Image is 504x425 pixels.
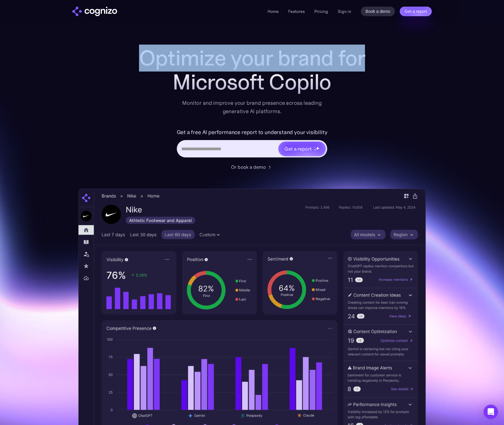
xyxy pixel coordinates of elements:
[231,163,273,171] a: Or book a demo
[361,7,395,16] a: Book a demo
[72,7,117,16] a: home
[178,99,326,116] div: Monitor and improve your brand presence across leading generative AI platforms.
[338,8,351,15] a: Sign in
[314,9,328,14] a: Pricing
[288,9,305,14] a: Features
[278,141,326,157] a: Get a reportstarstarstar
[177,127,328,137] label: Get a free AI performance report to understand your visibility
[72,7,117,16] img: cognizo logo
[314,149,316,151] img: star
[314,147,315,148] img: star
[132,70,372,94] div: Microsoft Copilo
[400,7,432,16] a: Get a report
[316,146,319,150] img: star
[132,46,372,70] h1: Optimize your brand for
[231,163,266,171] div: Or book a demo
[268,9,279,14] a: Home
[177,127,328,160] form: Hero URL Input Form
[484,405,498,419] div: Open Intercom Messenger
[284,145,311,152] div: Get a report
